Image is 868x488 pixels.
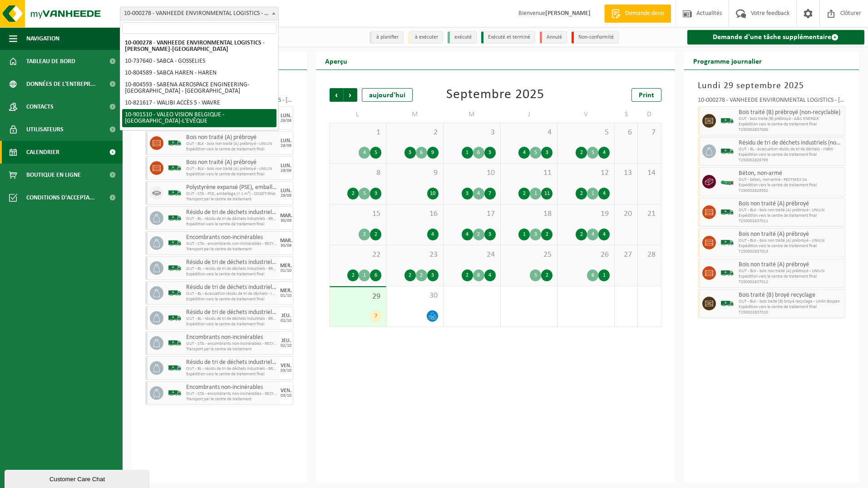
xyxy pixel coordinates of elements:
span: OUT - STA - encombrants non-incinérables - RECYROM [186,241,277,247]
span: T250002837013 [739,249,843,254]
h3: Lundi 29 septembre 2025 [698,79,846,93]
img: BL-SO-LV [168,136,182,150]
span: OUT - BLK - bois non traité (A) prébroyé - UNILIN [739,238,843,244]
div: 29/09 [281,169,291,173]
div: MAR. [280,238,292,244]
img: BL-SO-LV [168,161,182,175]
span: Bois traité (B) prébroyé (non-recyclable) [739,109,843,116]
div: 1 [598,269,610,281]
span: OUT - BL - résidu de tri de déchets industriels - BRU. ENER. [186,316,277,322]
div: 3 [404,147,416,159]
span: Bois traité (B) broyé recyclage [739,292,843,299]
div: 30/09 [281,244,291,248]
span: Expédition vers le centre de traitement final [739,244,843,249]
span: OUT - STA - PSE, emballage (< 1 m²) - COGETIRNA [186,191,277,197]
div: 5 [530,147,541,159]
span: Transport par le centre de traitement [186,247,277,252]
div: 29/09 [281,144,291,148]
span: T250002837010 [739,310,843,315]
span: Bois non traité (A) prébroyé [739,231,843,238]
span: Résidu de tri de déchets industriels (non comparable au déchets ménagers) [186,259,277,266]
span: Expédition vers le centre de traitement final [186,372,277,377]
li: Exécuté et terminé [481,31,535,44]
img: HK-XC-10-GN-00 [720,179,734,185]
div: 2 [518,188,530,199]
span: OUT - BLK - bois traité (B) broyé recyclage - Unilin Bospan [739,299,843,304]
td: S [615,106,638,123]
li: Non-conformité [572,31,619,44]
div: MER. [280,263,292,269]
div: 8 [473,269,484,281]
div: 29/09 [281,194,291,198]
span: Précédent [330,88,343,102]
img: BL-SO-LV [168,261,182,275]
li: 10-901510 - VALEO VISION BELGIQUE - [GEOGRAPHIC_DATA]-L'EVÊQUE [122,109,276,127]
div: 3 [484,147,496,159]
span: OUT - STA - encombrants non-incinérables - RECYROM [186,341,277,347]
span: Résidu de tri de déchets industriels (non comparable au déchets ménagers) [186,284,277,291]
div: 6 [370,269,381,281]
span: 14 [642,168,656,178]
span: Expédition vers le centre de traitement final [186,147,277,152]
div: 1 [530,188,541,199]
span: OUT - BL - résidu de tri de déchets industriels - BRU. ENER. [186,216,277,222]
div: 1 [587,188,598,199]
span: Expédition vers le centre de traitement final [739,274,843,279]
span: 24 [448,250,496,260]
div: 02/10 [281,319,291,323]
span: 7 [642,128,656,138]
span: Résidu de tri de déchets industriels (non comparable au déchets ménagers) [186,359,277,366]
div: 4 [518,147,530,159]
div: JEU. [281,338,291,344]
span: 25 [505,250,553,260]
span: T250002837006 [739,127,843,133]
div: 03/10 [281,368,291,373]
iframe: chat widget [5,468,152,488]
span: OUT - béton, non-armé - RECYMEX SA [739,177,843,183]
span: 12 [562,168,610,178]
div: VEN. [281,363,291,368]
span: 10 [448,168,496,178]
li: 10-000278 - VANHEEDE ENVIRONMENTAL LOGISTICS - [PERSON_NAME]-[GEOGRAPHIC_DATA] [122,37,276,55]
div: 03/10 [281,393,291,398]
div: Septembre 2025 [446,88,544,102]
span: Boutique en ligne [26,164,81,186]
span: Expédition vers le centre de traitement final [186,322,277,327]
span: 13 [619,168,633,178]
img: BL-SO-LV [168,361,182,375]
div: 2 [576,147,587,159]
img: BL-SO-LV [168,311,182,325]
li: 10-804593 - SABENA AEROSPACE ENGINEERING-[GEOGRAPHIC_DATA] - [GEOGRAPHIC_DATA] [122,79,276,97]
div: MAR. [280,213,292,219]
span: 16 [391,209,439,219]
span: T250002837011 [739,219,843,224]
span: OUT - BL - résidu de tri de déchets industriels - BRU. ENER. [186,366,277,372]
div: 2 [576,188,587,199]
span: Expédition vers le centre de traitement final [186,272,277,277]
div: 4 [587,229,598,240]
span: 26 [562,250,610,260]
span: Bois non traité (A) prébroyé [186,159,277,166]
div: 01/10 [281,294,291,298]
span: OUT - bois traité (B) prébroyé - A&S ENERGIE [739,116,843,122]
span: Utilisateurs [26,118,64,141]
div: LUN. [281,138,291,144]
li: à exécuter [408,31,443,44]
div: 3 [541,147,552,159]
span: Expédition vers le centre de traitement final [186,222,277,227]
td: J [501,106,558,123]
img: BL-SO-LV [168,386,182,400]
span: Transport par le centre de traitement [186,397,277,402]
img: BL-SO-LV [720,297,734,310]
div: 5 [587,147,598,159]
span: 11 [505,168,553,178]
div: 3 [530,229,541,240]
span: 18 [505,209,553,219]
span: 5 [562,128,610,138]
div: 4 [598,229,610,240]
span: Transport par le centre de traitement [186,197,277,202]
span: Expédition vers le centre de traitement final [739,304,843,310]
div: 1 [359,269,370,281]
span: T250002837012 [739,279,843,285]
